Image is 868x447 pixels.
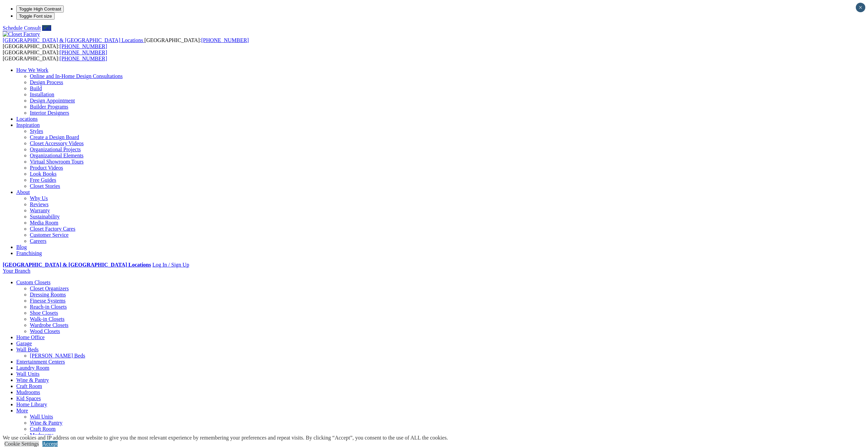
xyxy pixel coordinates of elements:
[16,365,49,371] a: Laundry Room
[30,353,85,358] a: [PERSON_NAME] Beds
[30,73,123,79] a: Online and In-Home Design Consultations
[30,286,69,291] a: Closet Organizers
[30,134,79,140] a: Create a Design Board
[19,6,61,12] span: Toggle High Contrast
[30,316,64,322] a: Walk-in Closets
[30,304,67,310] a: Reach-in Closets
[30,201,48,207] a: Reviews
[16,383,42,389] a: Craft Room
[201,37,249,43] a: [PHONE_NUMBER]
[16,377,49,383] a: Wine & Pantry
[3,37,144,43] a: [GEOGRAPHIC_DATA] & [GEOGRAPHIC_DATA] Locations
[3,37,249,49] span: [GEOGRAPHIC_DATA]: [GEOGRAPHIC_DATA]:
[30,128,43,134] a: Styles
[30,85,42,91] a: Build
[30,140,84,146] a: Closet Accessory Videos
[856,3,865,12] button: Close
[30,195,48,201] a: Why Us
[30,426,56,432] a: Craft Room
[30,214,60,219] a: Sustainability
[152,262,189,268] a: Log In / Sign Up
[16,341,32,346] a: Garage
[30,232,68,238] a: Customer Service
[3,25,41,31] a: Schedule Consult
[30,165,63,171] a: Product Videos
[3,435,448,441] div: We use cookies and IP address on our website to give you the most relevant experience by remember...
[30,322,68,328] a: Wardrobe Closets
[30,432,54,438] a: Mudrooms
[30,414,53,420] a: Wall Units
[30,208,50,213] a: Warranty
[30,238,46,244] a: Careers
[16,402,47,407] a: Home Library
[16,389,40,395] a: Mudrooms
[30,177,56,183] a: Free Guides
[30,310,58,316] a: Shoe Closets
[16,189,30,195] a: About
[30,220,58,226] a: Media Room
[42,441,58,447] a: Accept
[16,371,39,377] a: Wall Units
[3,37,143,43] span: [GEOGRAPHIC_DATA] & [GEOGRAPHIC_DATA] Locations
[30,328,60,334] a: Wood Closets
[42,25,51,31] a: Call
[16,13,55,20] button: Toggle Font size
[30,226,75,232] a: Closet Factory Cares
[16,122,40,128] a: Inspiration
[16,5,64,13] button: Toggle High Contrast
[16,279,51,285] a: Custom Closets
[30,183,60,189] a: Closet Stories
[30,171,57,177] a: Look Books
[60,50,107,55] a: [PHONE_NUMBER]
[16,408,28,413] a: More menu text will display only on big screen
[3,268,30,274] a: Your Branch
[30,110,69,116] a: Interior Designers
[30,420,62,426] a: Wine & Pantry
[16,244,27,250] a: Blog
[16,250,42,256] a: Franchising
[30,147,81,152] a: Organizational Projects
[30,298,65,304] a: Finesse Systems
[60,43,107,49] a: [PHONE_NUMBER]
[30,92,54,97] a: Installation
[16,116,38,122] a: Locations
[16,359,65,365] a: Entertainment Centers
[30,79,63,85] a: Design Process
[16,347,39,352] a: Wall Beds
[3,31,40,37] img: Closet Factory
[16,67,48,73] a: How We Work
[3,262,151,268] a: [GEOGRAPHIC_DATA] & [GEOGRAPHIC_DATA] Locations
[60,56,107,61] a: [PHONE_NUMBER]
[4,441,39,447] a: Cookie Settings
[16,334,45,340] a: Home Office
[19,14,52,19] span: Toggle Font size
[3,50,107,61] span: [GEOGRAPHIC_DATA]: [GEOGRAPHIC_DATA]:
[30,292,66,297] a: Dressing Rooms
[30,159,84,164] a: Virtual Showroom Tours
[16,395,41,401] a: Kid Spaces
[30,153,83,158] a: Organizational Elements
[30,98,75,103] a: Design Appointment
[30,104,68,110] a: Builder Programs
